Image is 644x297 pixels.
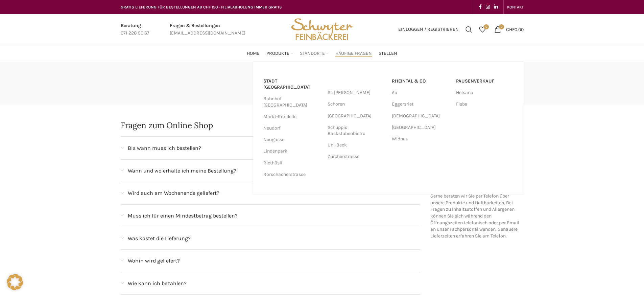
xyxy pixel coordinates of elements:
span: Wohin wird geliefert? [128,256,180,265]
a: Neudorf [263,122,321,134]
a: Home [247,47,260,60]
a: Neugasse [263,134,321,145]
span: Einloggen / Registrieren [398,27,459,32]
h2: Fragen zum Online Shop [121,121,421,130]
bdi: 0.00 [506,26,524,32]
a: Zürcherstrasse [328,151,385,162]
span: Was kostet die Lieferung? [128,234,191,243]
a: Helsana [456,87,514,98]
div: Secondary navigation [504,0,527,14]
a: RHEINTAL & CO [392,75,449,87]
span: GRATIS LIEFERUNG FÜR BESTELLUNGEN AB CHF 150 - FILIALABHOLUNG IMMER GRATIS [121,5,282,9]
a: Uni-Beck [328,139,385,151]
span: Stellen [379,50,397,57]
a: 0 CHF0.00 [491,23,527,36]
span: Wann und wo erhalte ich meine Bestellung? [128,166,236,175]
a: Eggersriet [392,98,449,110]
a: Widnau [392,133,449,145]
a: Produkte [266,47,293,60]
span: Home [247,50,260,57]
span: KONTAKT [507,5,524,9]
a: Suchen [462,23,476,36]
a: Au [392,87,449,98]
a: St. [PERSON_NAME] [328,87,385,98]
a: Lindenpark [263,145,321,157]
a: Rorschacherstrasse [263,169,321,180]
a: Stellen [379,47,397,60]
a: Facebook social link [477,2,484,12]
a: Instagram social link [484,2,492,12]
a: Schoren [328,98,385,110]
a: Standorte [300,47,329,60]
a: [DEMOGRAPHIC_DATA] [392,110,449,122]
span: 0 [499,24,504,29]
a: KONTAKT [507,0,524,14]
a: Infobox link [170,22,245,37]
span: Wird auch am Wochenende geliefert? [128,189,219,198]
span: Standorte [300,50,325,57]
a: [GEOGRAPHIC_DATA] [392,122,449,133]
a: 0 [476,23,489,36]
a: Pausenverkauf [456,75,514,87]
p: Gerne beraten wir Sie per Telefon über unsere Produkte und Haltbarkeiten. Bei Fragen zu Inhaltsst... [430,153,524,239]
div: Meine Wunschliste [476,23,489,36]
a: Stadt [GEOGRAPHIC_DATA] [263,75,321,93]
a: Site logo [289,26,355,32]
a: Infobox link [121,22,149,37]
a: Linkedin social link [492,2,500,12]
div: Main navigation [117,47,527,60]
a: [GEOGRAPHIC_DATA] [328,110,385,122]
a: Riethüsli [263,157,321,169]
a: Häufige Fragen [335,47,372,60]
span: Produkte [266,50,289,57]
span: CHF [506,26,515,32]
span: Häufige Fragen [335,50,372,57]
span: Muss ich für einen Mindestbetrag bestellen? [128,211,238,220]
span: Bis wann muss ich bestellen? [128,144,201,153]
a: Markt-Rondelle [263,111,321,122]
a: Bahnhof [GEOGRAPHIC_DATA] [263,93,321,111]
a: Fisba [456,98,514,110]
a: Schuppis Backstubenbistro [328,122,385,139]
span: 0 [484,24,489,29]
a: Einloggen / Registrieren [395,23,462,36]
span: Wie kann ich bezahlen? [128,279,187,288]
img: Bäckerei Schwyter [289,14,355,45]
